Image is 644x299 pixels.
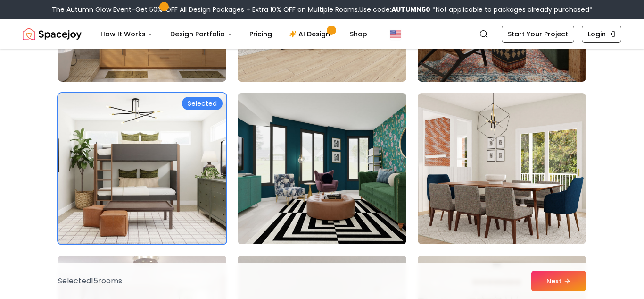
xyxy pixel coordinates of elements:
[93,25,375,43] nav: Main
[531,271,586,291] button: Next
[502,26,574,43] a: Start Your Project
[582,26,621,43] a: Login
[391,5,430,14] b: AUTUMN50
[390,28,401,40] img: United States
[418,93,586,244] img: Room room-42
[58,275,122,287] p: Selected 15 room s
[163,25,240,43] button: Design Portfolio
[342,25,375,43] a: Shop
[58,93,226,244] img: Room room-40
[430,5,593,14] span: *Not applicable to packages already purchased*
[23,25,82,43] a: Spacejoy
[23,25,82,43] img: Spacejoy Logo
[93,25,161,43] button: How It Works
[359,5,430,14] span: Use code:
[23,19,621,49] nav: Global
[233,89,410,248] img: Room room-41
[52,5,593,14] div: The Autumn Glow Event-Get 50% OFF All Design Packages + Extra 10% OFF on Multiple Rooms.
[281,25,340,43] a: AI Design
[182,97,223,110] div: Selected
[242,25,280,43] a: Pricing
